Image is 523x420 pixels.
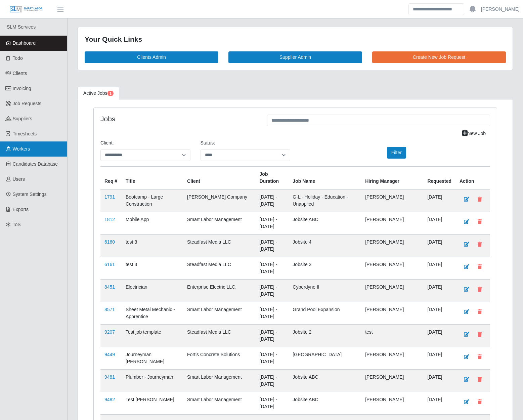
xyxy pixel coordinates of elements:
a: 1791 [104,194,115,200]
a: Create New Job Request [372,51,506,63]
th: Job Duration [256,166,289,189]
td: [DATE] - [DATE] [256,347,289,369]
td: [DATE] - [DATE] [256,324,289,347]
td: Bootcamp - Large Construction [122,189,183,212]
td: Smart Labor Management [183,212,256,234]
span: Pending Jobs [107,91,114,96]
th: Hiring Manager [361,166,423,189]
a: 8571 [104,307,115,312]
td: [DATE] - [DATE] [256,234,289,257]
td: [DATE] [423,257,455,279]
a: 6160 [104,239,115,245]
td: Mobile App [122,212,183,234]
td: [PERSON_NAME] [361,369,423,392]
td: Cyberdyne II [289,279,361,302]
span: Suppliers [13,116,32,121]
span: Clients [13,71,27,76]
a: Supplier Admin [228,51,362,63]
td: [DATE] [423,347,455,369]
td: [DATE] - [DATE] [256,302,289,324]
td: test [361,324,423,347]
th: Title [122,166,183,189]
td: Smart Labor Management [183,369,256,392]
td: Jobsite 2 [289,324,361,347]
th: Requested [423,166,455,189]
td: [DATE] [423,324,455,347]
a: Active Jobs [78,87,119,100]
td: Jobsite ABC [289,212,361,234]
button: Filter [387,147,406,159]
span: System Settings [13,192,47,197]
img: SLM Logo [9,6,43,13]
span: Invoicing [13,86,31,91]
td: [DATE] - [DATE] [256,392,289,414]
a: New Job [458,128,490,139]
a: 9449 [104,352,115,357]
td: Journeyman [PERSON_NAME] [122,347,183,369]
a: 8451 [104,284,115,290]
td: [PERSON_NAME] [361,234,423,257]
label: Status: [201,139,215,146]
th: Job Name [289,166,361,189]
input: Search [408,3,464,15]
td: [DATE] [423,302,455,324]
td: [DATE] [423,212,455,234]
label: Client: [100,139,114,146]
td: Jobsite 4 [289,234,361,257]
th: Client [183,166,256,189]
span: Exports [13,207,29,212]
a: 9207 [104,329,115,335]
a: 9481 [104,374,115,380]
div: Your Quick Links [85,34,506,45]
span: Workers [13,146,30,152]
td: [DATE] - [DATE] [256,369,289,392]
td: [GEOGRAPHIC_DATA] [289,347,361,369]
th: Action [455,166,490,189]
a: 9482 [104,397,115,402]
span: Job Requests [13,101,42,106]
td: [PERSON_NAME] [361,392,423,414]
td: G-L - Holiday - Education - Unapplied [289,189,361,212]
td: [DATE] [423,234,455,257]
span: Todo [13,55,23,61]
td: [DATE] [423,279,455,302]
td: [DATE] [423,189,455,212]
td: [PERSON_NAME] [361,347,423,369]
td: Test [PERSON_NAME] [122,392,183,414]
th: Req # [100,166,122,189]
span: ToS [13,222,21,227]
td: [PERSON_NAME] Company [183,189,256,212]
span: Candidates Database [13,161,58,167]
td: test 3 [122,257,183,279]
td: Grand Pool Expansion [289,302,361,324]
td: Steadfast Media LLC [183,257,256,279]
a: 6161 [104,262,115,267]
td: [DATE] - [DATE] [256,212,289,234]
td: Fortis Concrete Solutions [183,347,256,369]
td: Smart Labor Management [183,302,256,324]
td: Jobsite ABC [289,369,361,392]
td: [PERSON_NAME] [361,279,423,302]
span: Users [13,176,25,182]
td: [PERSON_NAME] [361,257,423,279]
td: Enterprise Electric LLC. [183,279,256,302]
td: Test job template [122,324,183,347]
td: Plumber - Journeyman [122,369,183,392]
td: Smart Labor Management [183,392,256,414]
td: [DATE] - [DATE] [256,279,289,302]
td: [PERSON_NAME] [361,302,423,324]
td: [PERSON_NAME] [361,212,423,234]
td: Steadfast Media LLC [183,324,256,347]
span: Timesheets [13,131,37,136]
td: [PERSON_NAME] [361,189,423,212]
td: Jobsite 3 [289,257,361,279]
td: test 3 [122,234,183,257]
td: [DATE] [423,369,455,392]
a: Clients Admin [85,51,218,63]
td: [DATE] - [DATE] [256,257,289,279]
a: [PERSON_NAME] [481,6,520,13]
h4: Jobs [100,115,257,123]
span: Dashboard [13,40,36,46]
td: Steadfast Media LLC [183,234,256,257]
td: Electrician [122,279,183,302]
